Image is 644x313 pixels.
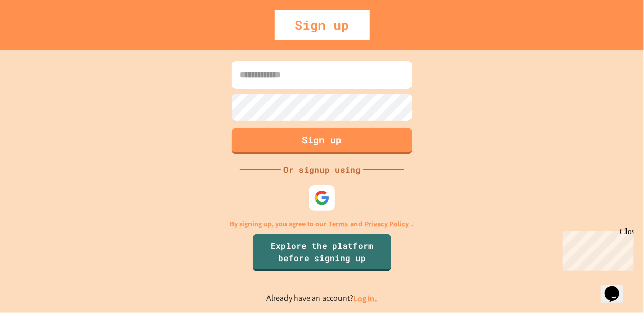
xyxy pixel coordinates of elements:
div: Chat with us now!Close [4,4,71,65]
p: By signing up, you agree to our and . [230,218,414,229]
a: Terms [329,218,348,229]
a: Log in. [354,293,378,304]
button: Sign up [232,128,412,154]
p: Already have an account? [267,292,378,305]
iframe: chat widget [559,227,634,271]
div: Sign up [275,10,370,40]
iframe: chat widget [601,272,634,303]
div: Or signup using [281,163,363,176]
img: google-icon.svg [314,190,330,206]
a: Privacy Policy [365,218,409,229]
a: Explore the platform before signing up [253,234,391,271]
